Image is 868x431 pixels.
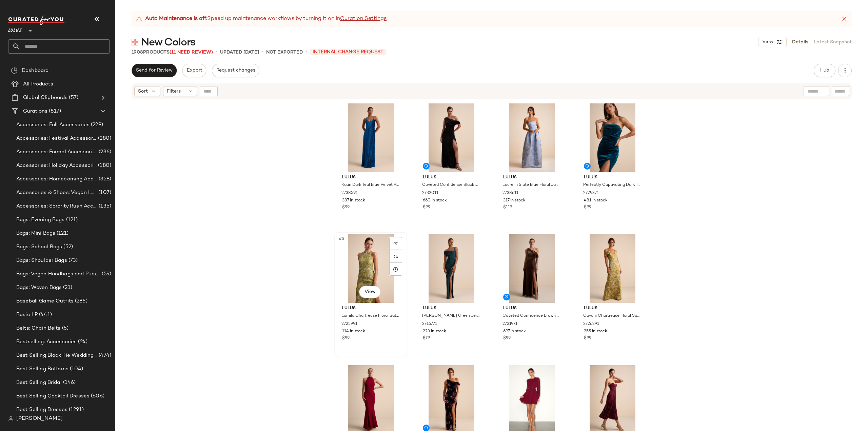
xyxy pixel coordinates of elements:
[97,162,111,170] span: (180)
[97,148,111,156] span: (236)
[8,23,22,35] span: Lulus
[132,49,213,56] div: Products
[359,286,381,298] button: View
[814,64,835,77] button: Hub
[97,175,111,183] span: (328)
[23,94,67,102] span: Global Clipboards
[16,216,65,224] span: Bags: Evening Bags
[502,182,560,188] span: Laurelin Slate Blue Floral Jacquard Pleated Strapless Maxi Dress
[216,68,255,73] span: Request changes
[16,392,90,400] span: Best Selling Cocktail Dresses
[583,190,599,196] span: 2729371
[67,257,78,265] span: (73)
[417,234,486,303] img: 2716771_02_front_2025-09-09.jpg
[16,365,68,373] span: Best Selling Bottoms
[23,80,53,88] span: All Products
[423,335,430,341] span: $79
[8,416,14,422] img: svg%3e
[266,49,303,56] p: Not Exported
[67,94,78,102] span: (57)
[342,306,399,312] span: Lulus
[16,175,97,183] span: Accessories: Homecoming Accessories
[62,243,73,251] span: (52)
[16,257,67,265] span: Bags: Shoulder Bags
[792,39,808,46] a: Details
[342,329,365,335] span: 114 in stock
[11,67,18,74] img: svg%3e
[758,37,787,47] button: View
[342,204,350,211] span: $99
[502,321,517,327] span: 2731971
[141,36,195,50] span: New Colors
[167,88,181,95] span: Filters
[23,107,47,115] span: Curations
[583,182,640,188] span: Perfectly Captivating Dark Teal Velvet Strapless Maxi Dress
[423,306,480,312] span: Lulus
[394,254,398,258] img: svg%3e
[61,325,68,332] span: (5)
[310,49,386,55] span: INTERNAL CHANGE REQUEST
[186,68,202,73] span: Export
[578,103,647,172] img: 2729371_03_detail_2025-09-08.jpg
[220,49,259,56] p: updated [DATE]
[97,352,111,359] span: (474)
[16,415,63,423] span: [PERSON_NAME]
[762,39,773,45] span: View
[22,67,48,75] span: Dashboard
[422,182,479,188] span: Coveted Confidence Black Velvet Asymmetrical Maxi Dress
[498,234,566,303] img: 2731971_02_front_2025-09-25.jpg
[584,335,591,341] span: $99
[584,329,607,335] span: 255 in stock
[47,107,61,115] span: (817)
[90,392,104,400] span: (606)
[584,306,641,312] span: Lulus
[8,16,66,25] img: cfy_white_logo.C9jOOHJF.svg
[16,284,62,292] span: Bags: Woven Bags
[16,297,74,305] span: Baseball Game Outfits
[182,64,206,77] button: Export
[340,15,387,23] a: Curation Settings
[584,204,591,211] span: $99
[423,329,446,335] span: 223 in stock
[338,236,346,242] span: #5
[90,121,103,129] span: (229)
[16,189,97,197] span: Accessories & Shoes: Vegan Leather
[62,284,72,292] span: (21)
[67,406,84,414] span: (1291)
[337,103,405,172] img: 2738591_02_front_2025-09-25.jpg
[170,50,213,55] span: (11 Need Review)
[820,68,829,73] span: Hub
[305,48,307,56] span: •
[423,204,430,211] span: $99
[502,190,518,196] span: 2738611
[97,135,111,142] span: (280)
[16,311,38,319] span: Basic LP
[337,234,405,303] img: 2725991_03_detail_2025-09-05.jpg
[55,230,68,237] span: (121)
[132,39,138,45] img: svg%3e
[100,270,111,278] span: (59)
[417,103,486,172] img: 2732011_02_front_2025-09-23.jpg
[341,190,358,196] span: 2738591
[503,198,526,204] span: 317 in stock
[97,202,111,210] span: (135)
[342,175,399,181] span: Lulus
[132,64,177,77] button: Send for Review
[341,321,357,327] span: 2725991
[216,48,217,56] span: •
[364,289,375,295] span: View
[423,175,480,181] span: Lulus
[16,162,97,170] span: Accessories: Holiday Accessories
[16,379,62,387] span: Best Selling Bridal
[584,175,641,181] span: Lulus
[16,148,97,156] span: Accessories: Formal Accessories
[422,321,437,327] span: 2716771
[341,313,399,319] span: Lamila Chartreuse Floral Satin Column Maxi Dress
[16,338,77,346] span: Bestselling: Accessories
[578,234,647,303] img: 2726291_02_front_2025-09-23.jpg
[584,198,608,204] span: 481 in stock
[503,335,511,341] span: $99
[583,321,599,327] span: 2726291
[422,313,479,319] span: [PERSON_NAME] Green Jersey Knit Ruched Maxi Dress
[16,135,97,142] span: Accessories: Festival Accessories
